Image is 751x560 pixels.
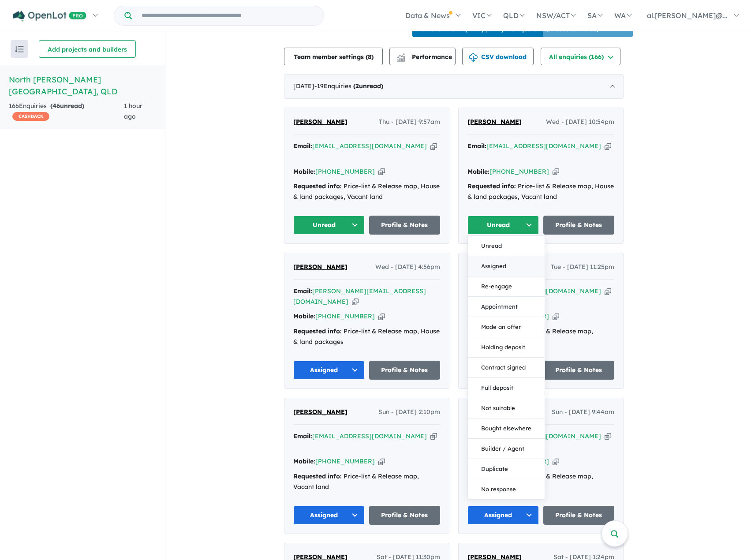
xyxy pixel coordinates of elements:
button: Copy [553,167,559,176]
a: [EMAIL_ADDRESS][DOMAIN_NAME] [486,142,601,150]
strong: Requested info: [293,472,342,480]
a: [PERSON_NAME][EMAIL_ADDRESS][DOMAIN_NAME] [293,287,426,306]
div: Price-list & Release map, House & land packages [293,326,440,347]
strong: Mobile: [293,312,315,320]
button: Contract signed [468,358,545,378]
div: Price-list & Release map, House & land packages, Vacant land [293,181,440,202]
img: Openlot PRO Logo White [13,11,86,22]
button: Copy [430,142,437,151]
a: [PERSON_NAME] [293,407,347,418]
a: Profile & Notes [543,506,615,525]
button: Copy [553,457,559,466]
button: Holding deposit [468,337,545,358]
button: Performance [389,48,456,65]
a: [PHONE_NUMBER] [489,168,549,175]
button: Copy [378,312,385,321]
img: bar-chart.svg [396,56,405,62]
img: line-chart.svg [397,53,405,58]
div: 166 Enquir ies [9,101,124,122]
button: Assigned [468,256,545,276]
button: Assigned [467,506,539,525]
a: Profile & Notes [543,216,615,235]
button: No response [468,479,545,499]
strong: Email: [293,142,312,150]
span: Wed - [DATE] 4:56pm [375,262,440,273]
span: 2 [355,82,359,90]
span: Performance [398,53,452,61]
button: Made an offer [468,317,545,337]
span: Thu - [DATE] 9:57am [379,117,440,127]
button: Full deposit [468,378,545,398]
a: [PHONE_NUMBER] [315,457,375,465]
div: [DATE] [284,74,624,99]
button: Re-engage [468,276,545,297]
div: Unread [467,235,545,500]
button: Bought elsewhere [468,418,545,439]
span: [PERSON_NAME] [293,408,347,416]
button: Unread [468,236,545,256]
button: Not suitable [468,398,545,418]
input: Try estate name, suburb, builder or developer [134,6,322,25]
a: [PHONE_NUMBER] [315,312,375,320]
strong: ( unread) [50,102,84,110]
a: Profile & Notes [369,216,441,235]
div: Price-list & Release map, Vacant land [293,471,440,493]
button: Copy [430,432,437,441]
a: [PERSON_NAME] [293,262,347,273]
button: Add projects and builders [39,40,136,58]
button: Copy [605,432,611,441]
span: [PERSON_NAME] [467,118,522,126]
button: Appointment [468,297,545,317]
button: Copy [378,457,385,466]
span: al.[PERSON_NAME]@... [647,11,728,20]
div: Price-list & Release map, House & land packages, Vacant land [467,181,614,202]
span: [PERSON_NAME] [293,118,347,126]
a: Profile & Notes [543,361,615,380]
a: [PERSON_NAME] [467,117,522,127]
strong: Email: [293,432,312,440]
img: download icon [469,53,478,62]
span: 8 [368,53,371,61]
span: Sun - [DATE] 2:10pm [378,407,440,418]
span: Sun - [DATE] 9:44am [552,407,614,418]
strong: Mobile: [293,457,315,465]
strong: Mobile: [293,168,315,175]
a: [PERSON_NAME] [293,117,347,127]
strong: Requested info: [293,182,342,190]
span: CASHBACK [12,112,49,121]
a: Profile & Notes [369,506,441,525]
a: Profile & Notes [369,361,441,380]
a: [EMAIL_ADDRESS][DOMAIN_NAME] [312,432,427,440]
button: Copy [553,312,559,321]
a: [EMAIL_ADDRESS][DOMAIN_NAME] [312,142,427,150]
button: Builder / Agent [468,439,545,459]
button: Team member settings (8) [284,48,383,65]
button: Assigned [293,361,365,380]
span: 1 hour ago [124,102,142,120]
span: - 19 Enquir ies [314,82,383,90]
span: [PERSON_NAME] [293,263,347,271]
button: Unread [467,216,539,235]
button: Duplicate [468,459,545,479]
strong: Email: [293,287,312,295]
button: CSV download [462,48,534,65]
strong: Requested info: [293,327,342,335]
strong: Mobile: [467,168,489,175]
img: sort.svg [15,46,24,52]
strong: Email: [467,142,486,150]
strong: Requested info: [467,182,516,190]
span: 46 [52,102,60,110]
a: [PHONE_NUMBER] [315,168,375,175]
button: Copy [605,142,611,151]
span: Wed - [DATE] 10:54pm [546,117,614,127]
button: Unread [293,216,365,235]
button: Copy [352,297,359,306]
strong: ( unread) [353,82,383,90]
span: Tue - [DATE] 11:25pm [551,262,614,273]
h5: North [PERSON_NAME][GEOGRAPHIC_DATA] , QLD [9,74,156,97]
button: All enquiries (166) [541,48,620,65]
button: Copy [378,167,385,176]
button: Assigned [293,506,365,525]
button: Copy [605,287,611,296]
